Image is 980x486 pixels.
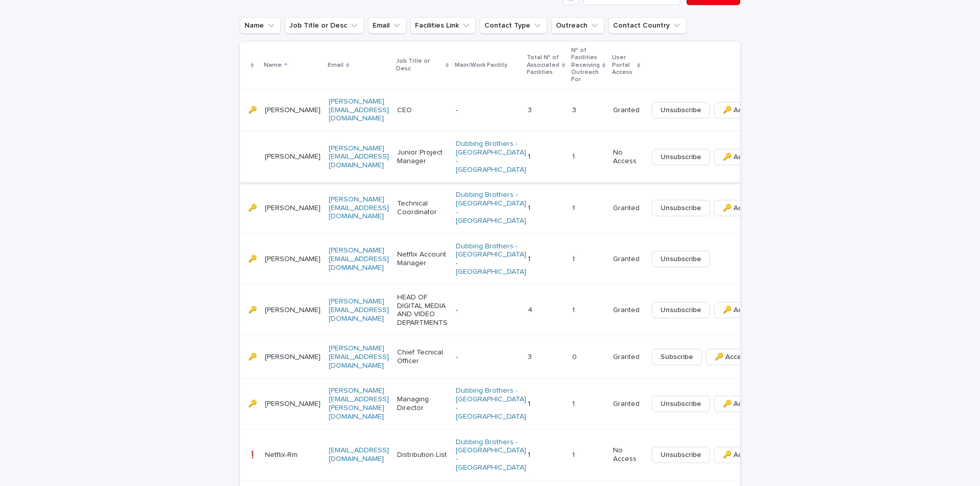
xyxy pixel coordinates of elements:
p: 🔑 [248,253,259,264]
p: 1 [572,304,577,315]
p: Chief Tecnical Officer [397,348,448,366]
p: - [456,353,520,362]
p: 🔑 [248,104,259,115]
span: Unsubscribe [660,399,701,409]
tr: 🔑🔑 [PERSON_NAME][PERSON_NAME][EMAIL_ADDRESS][DOMAIN_NAME]Technical CoordinatorDubbing Brothers - ... [240,183,800,234]
p: [PERSON_NAME] [265,204,321,213]
span: 🔑 Access [723,399,757,409]
p: Managing Director [397,395,448,413]
p: [PERSON_NAME] [265,353,321,362]
button: Outreach [551,17,604,34]
p: 🔑 [248,202,259,213]
button: Contact Type [480,17,547,34]
p: 3 [528,104,534,115]
p: 4 [528,304,534,315]
span: 🔑 Access [723,450,757,460]
span: 🔑 Access [723,203,757,213]
p: 0 [572,351,579,362]
p: 1 [572,202,577,213]
button: 🔑 Access [714,149,766,165]
p: [PERSON_NAME] [265,152,321,161]
a: [PERSON_NAME][EMAIL_ADDRESS][DOMAIN_NAME] [329,247,389,271]
p: Total № of Associated Facilities [527,52,559,78]
button: 🔑 Access [714,447,766,463]
a: [PERSON_NAME][EMAIL_ADDRESS][DOMAIN_NAME] [329,196,389,220]
button: Unsubscribe [652,302,710,318]
p: Granted [613,353,640,362]
button: Job Title or Desc [285,17,364,34]
tr: 🔑🔑 [PERSON_NAME][PERSON_NAME][EMAIL_ADDRESS][DOMAIN_NAME]Netflix Account ManagerDubbing Brothers ... [240,234,800,285]
span: 🔑 Access [715,352,749,362]
p: Distribution List [397,451,448,459]
p: - [456,306,520,315]
p: Name [264,60,282,71]
span: Unsubscribe [660,450,701,460]
button: 🔑 Access [706,349,757,365]
p: Email [328,60,344,71]
button: Unsubscribe [652,447,710,463]
p: HEAD OF DIGITAL MEDIA AND VIDEO DEPARTMENTS [397,293,448,327]
span: 🔑 Access [723,305,757,315]
a: [PERSON_NAME][EMAIL_ADDRESS][DOMAIN_NAME] [329,298,389,322]
a: [EMAIL_ADDRESS][DOMAIN_NAME] [329,447,389,463]
span: 🔑 Access [723,105,757,115]
p: 1 [528,150,532,161]
p: CEO [397,106,448,115]
button: Email [368,17,406,34]
p: No Access [613,148,640,166]
p: Netflix Account Manager [397,250,448,268]
button: Facilities Link [410,17,476,34]
p: - [456,106,520,115]
a: [PERSON_NAME][EMAIL_ADDRESS][PERSON_NAME][DOMAIN_NAME] [329,387,389,420]
tr: 🔑🔑 [PERSON_NAME][PERSON_NAME][EMAIL_ADDRESS][DOMAIN_NAME]Chief Tecnical Officer-33 00 GrantedSubs... [240,336,800,378]
button: 🔑 Access [714,200,766,216]
p: Job Title or Desc [396,56,443,74]
p: User Portal Access [612,52,635,78]
a: [PERSON_NAME][EMAIL_ADDRESS][DOMAIN_NAME] [329,98,389,122]
p: 🔑 [248,304,259,315]
p: 1 [528,202,532,213]
p: 🔑 [248,398,259,408]
tr: ❗️❗️ Netflix-Rm[EMAIL_ADDRESS][DOMAIN_NAME]Distribution ListDubbing Brothers - [GEOGRAPHIC_DATA] ... [240,429,800,480]
button: Unsubscribe [652,149,710,165]
button: Unsubscribe [652,200,710,216]
p: Granted [613,400,640,408]
span: Unsubscribe [660,254,701,264]
button: 🔑 Access [714,302,766,318]
span: Unsubscribe [660,203,701,213]
p: № of Facilities Receiving Outreach For [571,45,600,86]
button: Name [240,17,281,34]
p: Granted [613,255,640,264]
p: Technical Coordinator [397,199,448,217]
p: 1 [528,398,532,408]
p: Netflix-Rm [265,451,321,459]
p: 1 [572,398,577,408]
a: Dubbing Brothers - [GEOGRAPHIC_DATA] - [GEOGRAPHIC_DATA] [456,191,526,225]
tr: 🔑🔑 [PERSON_NAME][PERSON_NAME][EMAIL_ADDRESS][DOMAIN_NAME]HEAD OF DIGITAL MEDIA AND VIDEO DEPARTME... [240,285,800,336]
span: Unsubscribe [660,105,701,115]
button: 🔑 Access [714,102,766,118]
p: 1 [528,253,532,264]
p: [PERSON_NAME] [265,306,321,315]
p: No Access [613,446,640,464]
tr: 🔑🔑 [PERSON_NAME][PERSON_NAME][EMAIL_ADDRESS][PERSON_NAME][DOMAIN_NAME]Managing DirectorDubbing Br... [240,378,800,429]
a: Dubbing Brothers - [GEOGRAPHIC_DATA] - [GEOGRAPHIC_DATA] [456,242,526,276]
button: 🔑 Access [714,396,766,412]
p: [PERSON_NAME] [265,400,321,408]
p: 1 [572,253,577,264]
span: 🔑 Access [723,152,757,162]
a: [PERSON_NAME][EMAIL_ADDRESS][DOMAIN_NAME] [329,345,389,369]
p: 1 [528,449,532,459]
p: Granted [613,106,640,115]
p: 🔑 [248,351,259,362]
button: Unsubscribe [652,396,710,412]
p: 1 [572,150,577,161]
span: Unsubscribe [660,305,701,315]
a: Dubbing Brothers - [GEOGRAPHIC_DATA] - [GEOGRAPHIC_DATA] [456,438,526,472]
span: Unsubscribe [660,152,701,162]
a: [PERSON_NAME][EMAIL_ADDRESS][DOMAIN_NAME] [329,145,389,169]
p: 3 [572,104,578,115]
tr: 🔑🔑 [PERSON_NAME][PERSON_NAME][EMAIL_ADDRESS][DOMAIN_NAME]CEO-33 33 GrantedUnsubscribe🔑 Access [240,89,800,131]
p: Granted [613,204,640,213]
p: Main/Work Facility [455,60,507,71]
